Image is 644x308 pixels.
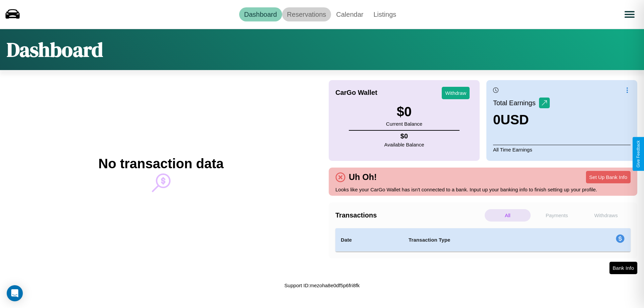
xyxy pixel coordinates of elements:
a: Calendar [331,7,368,21]
div: Give Feedback [636,140,641,168]
p: Support ID: mezoha8e0df5p6fri8fk [284,281,360,290]
h4: Transaction Type [409,236,561,244]
h4: CarGo Wallet [335,89,377,97]
h4: $ 0 [384,132,424,140]
a: Reservations [282,7,331,21]
h3: 0 USD [493,112,550,127]
h4: Transactions [335,211,483,219]
h4: Uh Oh! [345,172,380,182]
h1: Dashboard [7,36,103,63]
p: All [485,209,531,222]
button: Withdraw [442,87,470,99]
a: Listings [368,7,401,21]
h3: $ 0 [386,104,422,119]
p: All Time Earnings [493,145,631,154]
p: Withdraws [583,209,629,222]
p: Current Balance [386,119,422,128]
button: Set Up Bank Info [586,171,631,183]
button: Open menu [620,5,639,24]
div: Open Intercom Messenger [7,285,23,301]
p: Payments [534,209,580,222]
p: Total Earnings [493,97,539,109]
button: Bank Info [609,262,637,274]
a: Dashboard [239,7,282,21]
p: Looks like your CarGo Wallet has isn't connected to a bank. Input up your banking info to finish ... [335,185,631,194]
h2: No transaction data [98,156,223,171]
p: Available Balance [384,140,424,149]
h4: Date [341,236,398,244]
table: simple table [335,228,631,252]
